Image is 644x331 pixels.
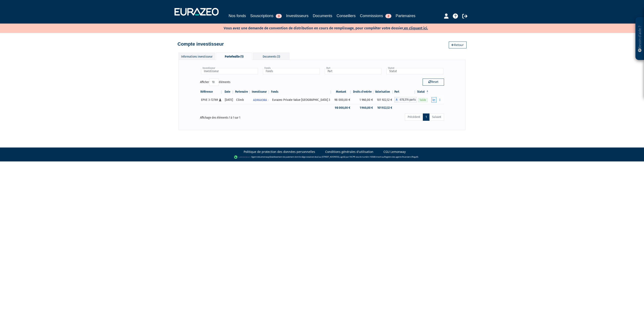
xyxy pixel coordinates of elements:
[332,95,352,104] td: 98 000,00 €
[174,8,219,16] img: 1732889491-logotype_eurazeo_blanc_rvb.png
[251,88,271,95] th: Investisseur: activer pour trier la colonne par ordre croissant
[332,88,352,95] th: Montant: activer pour trier la colonne par ordre croissant
[223,88,235,95] th: Date: activer pour trier la colonne par ordre croissant
[219,99,221,101] i: [Français] Personne physique
[200,88,223,95] th: Référence : activer pour trier la colonne par ordre croissant
[325,150,373,154] a: Conditions générales d'utilisation
[337,13,356,19] a: Conseillers
[449,42,467,48] a: Retour
[383,150,406,154] a: CGU Lemonway
[253,96,267,104] span: ADMAIORA
[423,79,444,85] button: Reset
[201,98,222,102] div: EPVE 3-72769
[259,155,269,158] a: Lemonway
[384,155,418,158] a: Registre des agents financiers (Regafi)
[375,95,395,104] td: 101 922,12 €
[375,88,395,95] th: Valorisation: activer pour trier la colonne par ordre croissant
[313,13,332,19] a: Documents
[394,97,399,103] span: A
[200,79,230,86] label: Afficher éléments
[418,98,428,102] span: Valide
[177,42,224,47] h4: Compte investisseur
[352,88,375,95] th: Droits d'entrée: activer pour trier la colonne par ordre croissant
[286,13,309,19] a: Investisseurs
[225,98,233,102] div: [DATE]
[360,13,391,19] a: Commissions2
[216,53,252,60] div: Portefeuille (1)
[385,14,391,18] span: 2
[394,97,417,103] div: A - Eurazeo Private Value Europe 3
[271,88,333,95] th: Fonds: activer pour trier la colonne par ordre croissant
[375,104,395,112] td: 101 922,12 €
[251,95,271,104] a: ADMAIORA
[211,25,428,31] p: Vous avez une demande de convention de distribution en cours de remplissage, pour compléter votre...
[235,88,251,95] th: Partenaire: activer pour trier la colonne par ordre croissant
[250,13,282,19] a: Souscriptions3
[404,26,428,30] a: en cliquant ici.
[200,113,298,120] div: Affichage des éléments 1 à 1 sur 1
[352,104,375,112] td: 1 960,00 €
[394,88,417,95] th: Part: activer pour trier la colonne par ordre croissant
[332,104,352,112] td: 98 000,00 €
[179,53,215,60] div: Informations investisseur
[272,98,331,102] div: Eurazeo Private Value [GEOGRAPHIC_DATA] 3
[396,13,415,19] a: Partenaires
[352,95,375,104] td: 1 960,00 €
[417,88,429,95] th: Statut : activer pour trier la colonne par ordre d&eacute;croissant
[4,155,640,159] div: - Agent de (établissement de paiement dont le siège social est situé au [STREET_ADDRESS], agréé p...
[399,97,417,103] span: 678,576 parts
[276,14,282,18] span: 3
[209,79,219,86] select: Afficheréléments
[253,53,289,60] div: Documents (3)
[234,155,250,159] img: logo-lemonway.png
[229,13,246,19] a: Nos fonds
[235,95,251,104] td: Climb
[267,96,269,104] i: Voir l'investisseur
[423,113,429,121] a: 1
[637,19,642,58] p: Besoin d'aide ?
[244,150,315,154] a: Politique de protection des données personnelles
